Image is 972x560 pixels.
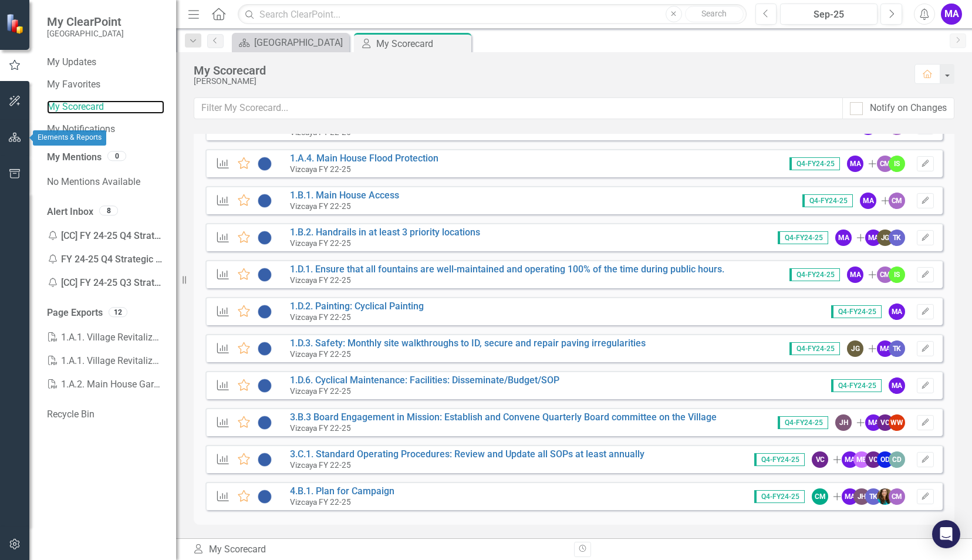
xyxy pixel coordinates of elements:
a: My Mentions [47,151,102,164]
div: TK [865,488,882,505]
div: MA [865,414,882,431]
small: Vizcaya FY 22-25 [290,275,351,285]
div: CM [877,266,893,283]
span: Q4-FY24-25 [789,268,840,281]
span: Q4-FY24-25 [831,379,882,392]
span: Q4-FY24-25 [802,194,853,207]
small: Vizcaya FY 22-25 [290,201,351,211]
img: No Information [257,231,272,245]
img: No Information [257,342,272,356]
div: MA [877,340,893,357]
small: Vizcaya FY 22-25 [290,312,351,322]
img: No Information [257,157,272,171]
a: 1.A.2. Main House Garden Restoration [47,373,164,396]
div: My Scorecard [194,64,903,77]
span: Q4-FY24-25 [831,305,882,318]
img: No Information [257,453,272,467]
a: [GEOGRAPHIC_DATA] [235,35,346,50]
div: JG [877,230,893,246]
div: JH [853,488,870,505]
div: JH [835,414,852,431]
div: My Scorecard [193,543,565,556]
a: Recycle Bin [47,408,164,421]
div: MA [860,193,876,209]
a: My Scorecard [47,100,164,114]
div: MA [847,156,863,172]
div: Elements & Reports [33,130,106,146]
a: Page Exports [47,306,103,320]
a: 3.B.3 Board Engagement in Mission: Establish and Convene Quarterly Board committee on the Village [290,411,717,423]
small: Vizcaya FY 22-25 [290,497,351,507]
div: JG [847,340,863,357]
div: CM [877,156,893,172]
div: TK [889,230,905,246]
a: My Favorites [47,78,164,92]
div: CM [889,193,905,209]
img: ClearPoint Strategy [6,13,26,33]
span: Q4-FY24-25 [754,490,805,503]
div: VC [812,451,828,468]
div: MA [842,488,858,505]
button: Search [685,6,744,22]
a: 1.B.2. Handrails in at least 3 priority locations [290,227,480,238]
div: My Scorecard [376,36,468,51]
div: CM [812,488,828,505]
a: My Notifications [47,123,164,136]
input: Filter My Scorecard... [194,97,843,119]
div: No Mentions Available [47,170,164,194]
small: Vizcaya FY 22-25 [290,386,351,396]
span: Q4-FY24-25 [778,231,828,244]
div: MA [835,230,852,246]
div: 12 [109,307,127,317]
div: [CC] FY 24-25 Q4 Strategic Plan - Enter your data Reminder [47,224,164,248]
div: CM [889,488,905,505]
div: Sep-25 [784,8,873,22]
div: IS [889,156,905,172]
img: No Information [257,490,272,504]
small: [GEOGRAPHIC_DATA] [47,29,124,38]
div: TK [889,340,905,357]
a: 1.B.1. Main House Access [290,190,399,201]
div: Notify on Changes [870,102,947,115]
small: Vizcaya FY 22-25 [290,238,351,248]
div: MA [889,377,905,394]
div: OD [877,451,893,468]
a: My Updates [47,56,164,69]
div: Open Intercom Messenger [932,520,960,548]
div: FY 24-25 Q4 Strategic Plan - Enter your data Remin... [47,248,164,271]
div: WW [889,414,905,431]
input: Search ClearPoint... [238,4,746,25]
small: Vizcaya FY 22-25 [290,164,351,174]
span: Q4-FY24-25 [789,157,840,170]
div: MB [853,451,870,468]
a: 3.C.1. Standard Operating Procedures: Review and Update all SOPs at least annually [290,448,644,460]
div: MA [842,451,858,468]
span: Q4-FY24-25 [754,453,805,466]
a: 1.A.1. Village Revitalization Phase 1A and 1B [47,349,164,373]
div: [CC] FY 24-25 Q3 Strategic Plan - Enter your data Reminder [47,271,164,295]
small: Vizcaya FY 22-25 [290,423,351,433]
div: CD [889,451,905,468]
button: MA [941,4,962,25]
button: Sep-25 [780,4,878,25]
a: 1.D.1. Ensure that all fountains are well-maintained and operating 100% of the time during public... [290,264,724,275]
a: 1.A.1. Village Revitalization Phase 2 (5 buildi [47,326,164,349]
a: 1.A.4. Main House Flood Protection [290,153,438,164]
div: [PERSON_NAME] [194,77,903,86]
span: My ClearPoint [47,15,124,29]
div: 8 [99,205,118,215]
div: VC [877,414,893,431]
a: 1.D.3. Safety: Monthly site walkthroughs to ID, secure and repair paving irregularities [290,338,646,349]
div: MA [865,230,882,246]
small: Vizcaya FY 22-25 [290,460,351,470]
span: Q4-FY24-25 [778,416,828,429]
img: No Information [257,379,272,393]
img: No Information [257,194,272,208]
span: Search [701,9,727,18]
img: Katie Kapczynski [877,488,893,505]
a: 1.D.2. Painting: Cyclical Painting [290,301,424,312]
img: No Information [257,305,272,319]
img: No Information [257,416,272,430]
small: Vizcaya FY 22-25 [290,349,351,359]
